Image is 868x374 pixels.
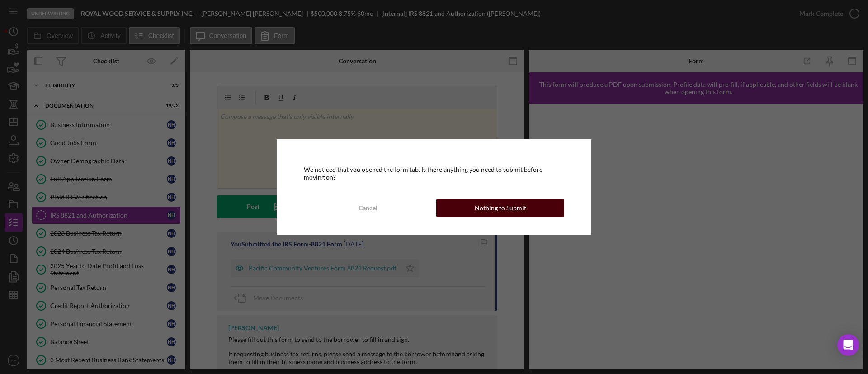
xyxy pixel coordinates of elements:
div: Cancel [359,199,377,217]
div: Open Intercom Messenger [837,334,859,356]
div: We noticed that you opened the form tab. Is there anything you need to submit before moving on? [304,166,564,180]
div: Nothing to Submit [475,199,526,217]
button: Nothing to Submit [436,199,564,217]
button: Cancel [304,199,432,217]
